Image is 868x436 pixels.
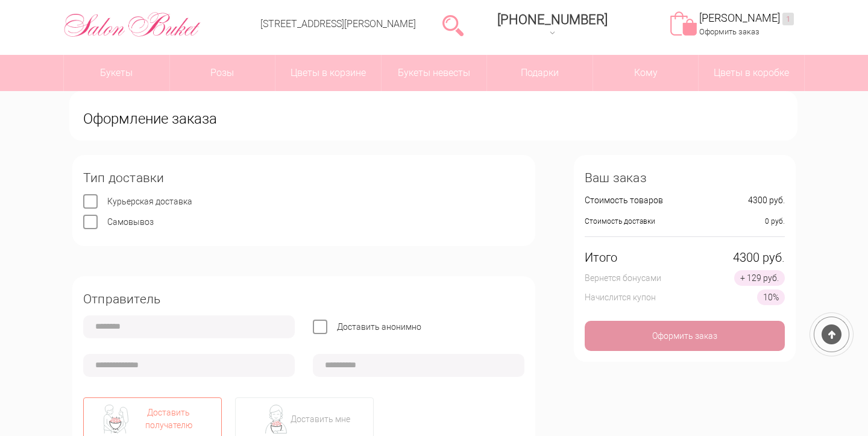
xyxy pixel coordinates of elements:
h1: Оформление заказа [69,91,797,141]
span: [PHONE_NUMBER] [497,12,608,27]
span: Курьерская доставка [107,197,192,206]
div: 0 руб. [765,215,785,228]
div: Стоимость доставки [585,215,655,228]
div: Итого [585,251,617,264]
div: 4300 руб. [733,251,785,264]
a: Цветы в корзине [275,55,381,91]
div: Тип доставки [83,172,524,185]
a: Подарки [487,55,593,91]
div: Доставить мне [291,413,350,426]
div: Вернется бонусами [585,272,661,285]
div: Отправитель [83,293,524,306]
div: 4300 руб. [748,194,785,207]
a: Розы [170,55,275,91]
a: [PHONE_NUMBER] [490,8,615,42]
div: Ваш заказ [585,172,785,185]
img: Цветы Нижний Новгород [63,9,201,40]
div: Оформить заказ [585,321,785,351]
div: + 129 руб. [734,270,785,286]
div: Начислится купон [585,291,656,304]
a: Цветы в коробке [699,55,804,91]
ins: 1 [782,13,794,25]
a: Букеты [64,55,169,91]
a: [STREET_ADDRESS][PERSON_NAME] [260,18,416,30]
div: 10% [757,289,785,305]
span: Самовывоз [107,217,154,227]
div: Стоимость товаров [585,194,663,207]
span: Доставить анонимно [337,322,421,332]
a: [PERSON_NAME]1 [699,11,794,25]
a: Букеты невесты [382,55,487,91]
a: Оформить заказ [699,27,759,36]
div: Доставить получателю [130,406,207,432]
span: Кому [593,55,699,91]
